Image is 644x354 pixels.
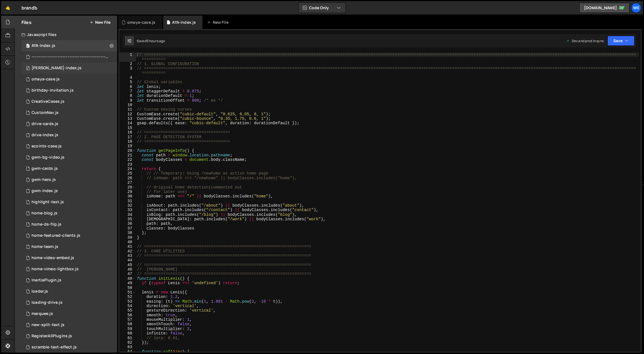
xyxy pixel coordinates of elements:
[119,249,136,253] div: 42
[119,121,136,125] div: 14
[119,103,136,107] div: 10
[119,135,136,139] div: 17
[119,231,136,235] div: 38
[15,29,117,40] div: Javascript files
[207,20,230,25] div: New File
[137,39,165,43] div: Saved
[21,208,117,219] div: 12095/40244.js
[21,152,117,163] div: 12095/33534.js
[631,3,641,13] a: We
[119,94,136,98] div: 8
[90,20,110,25] button: New File
[147,39,165,43] div: 5 hours ago
[32,233,80,238] div: home-featured-clients.js
[119,331,136,336] div: 60
[119,144,136,148] div: 19
[119,85,136,89] div: 6
[119,217,136,221] div: 35
[26,66,30,71] span: 0
[32,144,62,149] div: ecoints-case.js
[119,98,136,103] div: 9
[32,54,108,59] div: ------------------------------------------------.js
[566,39,604,43] div: Dev and prod in sync
[32,211,57,216] div: home-blog.js
[32,222,61,227] div: home-ds-flip.js
[119,180,136,185] div: 27
[119,272,136,276] div: 47
[119,203,136,208] div: 32
[119,308,136,313] div: 55
[32,66,81,71] div: [PERSON_NAME]-index.js
[32,77,60,82] div: omaya-case.js
[21,264,117,275] div: 12095/38008.js
[119,276,136,281] div: 48
[119,185,136,190] div: 28
[119,176,136,180] div: 26
[119,66,136,75] div: 3
[119,162,136,167] div: 23
[579,3,629,13] a: [DOMAIN_NAME]
[299,3,346,13] button: Code Only
[119,235,136,240] div: 39
[119,263,136,267] div: 45
[21,85,117,96] div: 12095/46212.js
[32,166,58,171] div: gwm-cards.js
[119,153,136,157] div: 21
[21,219,117,230] div: 12095/37997.js
[119,75,136,80] div: 4
[21,308,117,319] div: 12095/29478.js
[21,286,117,297] div: 12095/31005.js
[32,188,58,193] div: gwm-index.js
[119,149,136,153] div: 20
[21,51,119,63] div: 12095/46699.js
[21,331,117,342] div: 12095/31221.js
[21,297,117,308] div: 12095/36196.js
[119,89,136,94] div: 7
[21,319,117,331] div: 12095/39580.js
[119,340,136,345] div: 62
[119,304,136,308] div: 54
[21,174,117,185] div: 12095/34889.js
[119,336,136,340] div: 61
[21,118,117,130] div: 12095/35235.js
[119,240,136,244] div: 40
[21,19,32,25] h2: Files
[32,200,64,205] div: highlight-text.js
[119,253,136,258] div: 43
[1,1,15,15] a: 🤙
[119,313,136,317] div: 56
[32,289,48,294] div: loader.js
[119,267,136,272] div: 46
[21,130,117,141] div: 12095/35237.js
[119,130,136,135] div: 16
[21,96,117,107] div: 12095/31445.js
[21,63,117,74] div: 12095/46624.js
[119,345,136,349] div: 63
[21,275,117,286] div: 12095/29323.js
[119,52,136,62] div: 1
[32,99,64,104] div: CreativeCases.js
[21,74,117,85] div: 12095/46345.js
[119,258,136,262] div: 44
[21,4,37,11] div: brandЪ
[32,311,53,316] div: marquee.js
[119,80,136,84] div: 5
[32,133,58,138] div: drive-index.js
[21,241,117,252] div: 12095/39251.js
[119,212,136,217] div: 34
[119,157,136,162] div: 22
[119,139,136,144] div: 18
[119,317,136,322] div: 57
[21,163,117,174] div: 12095/34673.js
[119,221,136,226] div: 36
[127,20,155,25] div: omaya-case.js
[119,295,136,299] div: 52
[119,194,136,198] div: 30
[32,300,62,305] div: loading-drive.js
[21,252,117,264] div: 12095/29427.js
[32,110,59,115] div: CustomNav.js
[21,230,117,241] div: 12095/38421.js
[119,299,136,304] div: 53
[21,141,117,152] div: 12095/39566.js
[119,116,136,121] div: 13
